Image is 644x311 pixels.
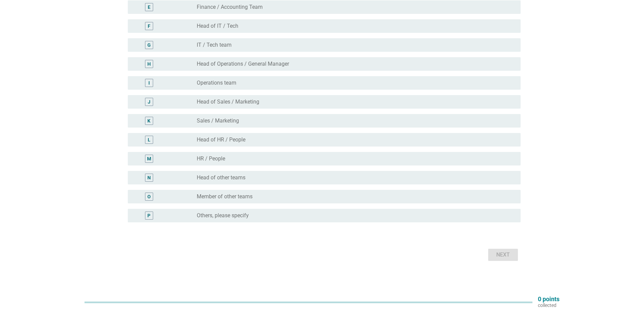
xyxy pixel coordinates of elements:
label: Head of Sales / Marketing [197,98,259,105]
div: J [148,98,150,106]
div: K [147,117,150,125]
label: HR / People [197,155,225,162]
div: G [147,42,151,49]
label: Sales / Marketing [197,117,239,124]
div: E [148,4,150,11]
label: IT / Tech team [197,42,232,48]
div: N [147,174,151,181]
div: H [147,61,151,68]
label: Operations team [197,80,236,86]
label: Head of HR / People [197,136,245,143]
label: Finance / Accounting Team [197,4,263,10]
label: Head of Operations / General Manager [197,61,289,67]
p: collected [538,302,559,308]
div: P [147,212,150,219]
label: Others, please specify [197,212,249,219]
label: Member of other teams [197,193,253,200]
div: O [147,193,151,200]
div: M [147,155,151,162]
label: Head of other teams [197,174,245,181]
p: 0 points [538,296,559,302]
label: Head of IT / Tech [197,23,238,29]
div: L [148,136,150,143]
div: F [148,23,150,30]
div: I [148,80,150,87]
